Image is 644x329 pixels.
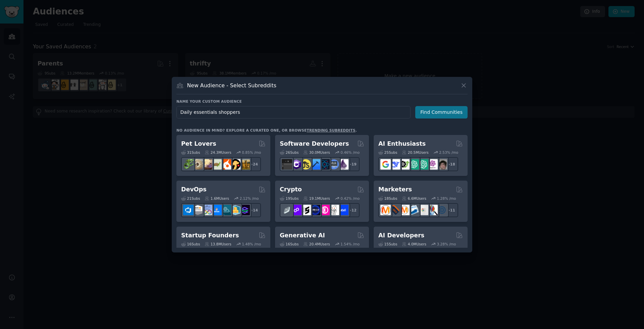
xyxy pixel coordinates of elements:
div: No audience in mind? Explore a curated one, or browse . [176,128,357,133]
img: OnlineMarketing [437,205,447,215]
div: 3.28 % /mo [437,242,456,246]
img: 0xPolygon [291,205,302,215]
img: ballpython [193,159,203,170]
div: + 11 [444,203,458,217]
div: 16 Sub s [280,242,299,246]
img: web3 [310,205,320,215]
div: 20.5M Users [402,150,428,155]
img: dogbreed [239,159,250,170]
img: googleads [418,205,428,215]
img: csharp [291,159,302,170]
div: 19.1M Users [303,196,330,201]
div: 0.42 % /mo [340,196,360,201]
div: 31 Sub s [181,150,200,155]
a: trending subreddits [307,128,355,132]
img: MarketingResearch [427,205,438,215]
div: 6.6M Users [402,196,426,201]
div: 19 Sub s [280,196,299,201]
div: 18 Sub s [378,196,397,201]
img: content_marketing [380,205,391,215]
img: bigseo [390,205,400,215]
div: 2.53 % /mo [439,150,458,155]
div: + 14 [247,203,261,217]
img: DeepSeek [390,159,400,170]
img: defiblockchain [319,205,330,215]
img: ethstaker [301,205,311,215]
img: platformengineering [221,205,231,215]
div: 1.54 % /mo [340,242,360,246]
img: defi_ [338,205,348,215]
img: AskMarketing [399,205,410,215]
div: 0.46 % /mo [340,150,360,155]
h2: AI Enthusiasts [378,140,426,148]
div: + 18 [444,157,458,171]
div: 13.8M Users [205,242,231,246]
img: ArtificalIntelligence [437,159,447,170]
h2: Generative AI [280,231,325,240]
img: PlatformEngineers [239,205,250,215]
img: herpetology [183,159,194,170]
div: 25 Sub s [378,150,397,155]
button: Find Communities [415,106,468,119]
img: software [282,159,292,170]
div: 0.85 % /mo [242,150,261,155]
div: 15 Sub s [378,242,397,246]
img: GoogleGeminiAI [380,159,391,170]
img: azuredevops [183,205,194,215]
div: 30.0M Users [303,150,330,155]
img: AWS_Certified_Experts [193,205,203,215]
img: reactnative [319,159,330,170]
h2: Marketers [378,185,412,194]
h2: Software Developers [280,140,349,148]
img: elixir [338,159,348,170]
div: + 19 [345,157,360,171]
img: chatgpt_prompts_ [418,159,428,170]
div: 24.3M Users [205,150,231,155]
img: OpenAIDev [427,159,438,170]
img: CryptoNews [329,205,339,215]
img: DevOpsLinks [211,205,222,215]
img: learnjavascript [301,159,311,170]
h3: New Audience - Select Subreddits [187,82,276,89]
img: PetAdvice [230,159,240,170]
div: 2.12 % /mo [240,196,259,201]
div: 1.28 % /mo [437,196,456,201]
h2: Startup Founders [181,231,239,240]
h2: DevOps [181,185,207,194]
div: 26 Sub s [280,150,299,155]
img: Emailmarketing [409,205,419,215]
div: 4.0M Users [402,242,426,246]
h2: AI Developers [378,231,424,240]
div: 20.4M Users [303,242,330,246]
img: AskComputerScience [329,159,339,170]
img: aws_cdk [230,205,240,215]
img: leopardgeckos [202,159,212,170]
img: iOSProgramming [310,159,320,170]
img: Docker_DevOps [202,205,212,215]
div: 21 Sub s [181,196,200,201]
img: chatgpt_promptDesign [409,159,419,170]
div: 1.6M Users [205,196,229,201]
img: cockatiel [221,159,231,170]
div: 1.48 % /mo [242,242,261,246]
div: 16 Sub s [181,242,200,246]
img: AItoolsCatalog [399,159,410,170]
h2: Pet Lovers [181,140,216,148]
img: turtle [211,159,222,170]
h3: Name your custom audience [176,99,468,104]
div: + 24 [247,157,261,171]
div: + 12 [345,203,360,217]
input: Pick a short name, like "Digital Marketers" or "Movie-Goers" [176,106,411,119]
h2: Crypto [280,185,302,194]
img: ethfinance [282,205,292,215]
